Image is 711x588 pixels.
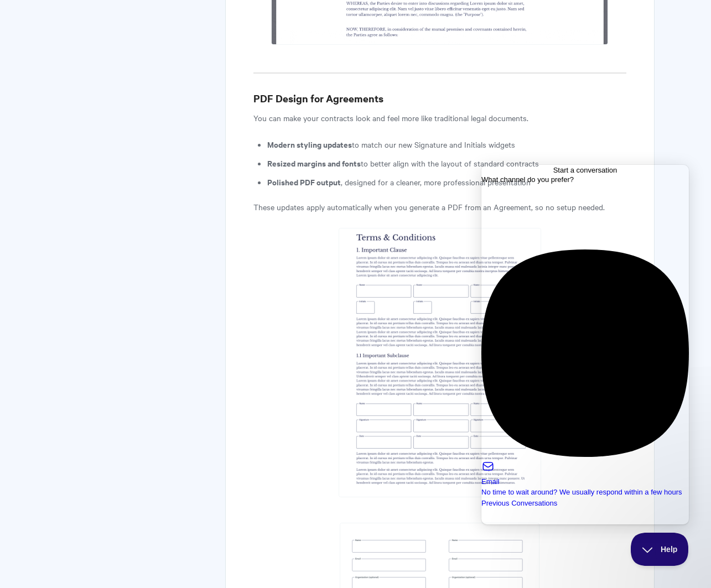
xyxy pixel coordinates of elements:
[253,91,626,106] h3: PDF Design for Agreements
[267,138,626,151] li: to match our new Signature and Initials widgets
[267,157,361,169] strong: Resized margins and fonts
[631,533,689,566] iframe: Help Scout Beacon - Close
[267,176,341,188] strong: Polished PDF output
[253,111,626,124] p: You can make your contracts look and feel more like traditional legal documents.
[267,157,626,170] li: to better align with the layout of standard contracts
[481,165,689,524] iframe: Help Scout Beacon - Live Chat, Contact Form, and Knowledge Base
[339,228,541,497] img: file-wvpBVzAuG8.png
[267,138,352,150] strong: Modern styling updates
[267,175,626,189] li: , designed for a cleaner, more professional presentation
[253,200,626,214] p: These updates apply automatically when you generate a PDF from an Agreement, so no setup needed.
